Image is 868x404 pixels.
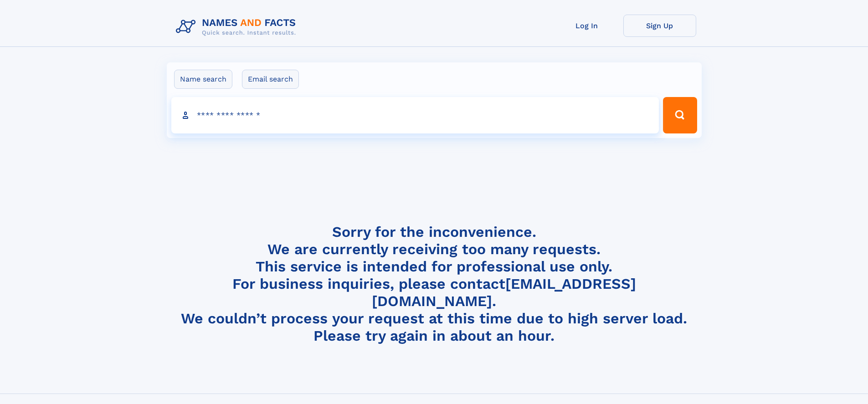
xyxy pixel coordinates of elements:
[663,97,697,133] button: Search Button
[372,275,636,310] a: [EMAIL_ADDRESS][DOMAIN_NAME]
[550,15,623,37] a: Log In
[623,15,696,37] a: Sign Up
[172,223,696,345] h4: Sorry for the inconvenience. We are currently receiving too many requests. This service is intend...
[242,70,299,89] label: Email search
[174,70,232,89] label: Name search
[171,97,659,133] input: search input
[172,15,303,39] img: Logo Names and Facts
